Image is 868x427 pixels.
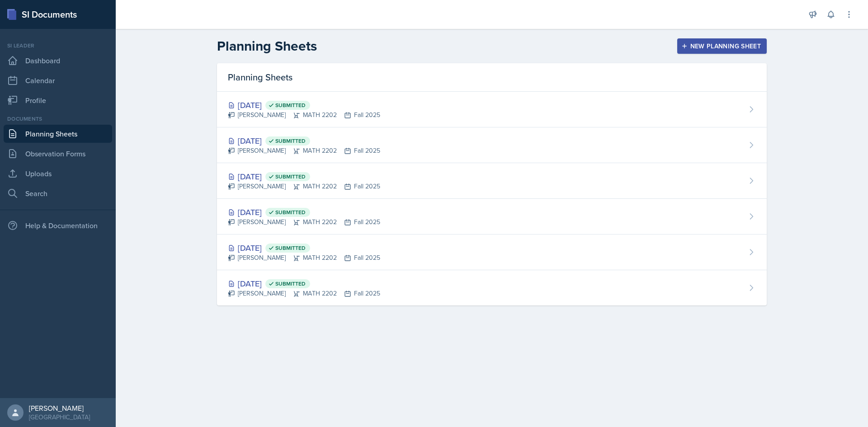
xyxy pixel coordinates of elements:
[228,146,380,155] div: [PERSON_NAME] MATH 2202 Fall 2025
[228,289,380,298] div: [PERSON_NAME] MATH 2202 Fall 2025
[275,173,306,180] span: Submitted
[228,182,380,191] div: [PERSON_NAME] MATH 2202 Fall 2025
[4,91,112,109] a: Profile
[217,235,767,270] a: [DATE] Submitted [PERSON_NAME]MATH 2202Fall 2025
[217,92,767,127] a: [DATE] Submitted [PERSON_NAME]MATH 2202Fall 2025
[29,413,90,422] div: [GEOGRAPHIC_DATA]
[4,184,112,202] a: Search
[4,52,112,70] a: Dashboard
[275,244,306,252] span: Submitted
[29,404,90,413] div: [PERSON_NAME]
[228,99,380,111] div: [DATE]
[4,115,112,123] div: Documents
[683,42,761,50] div: New Planning Sheet
[4,145,112,163] a: Observation Forms
[217,63,767,92] div: Planning Sheets
[228,170,380,183] div: [DATE]
[228,206,380,218] div: [DATE]
[4,216,112,235] div: Help & Documentation
[228,242,380,254] div: [DATE]
[228,110,380,120] div: [PERSON_NAME] MATH 2202 Fall 2025
[4,164,112,183] a: Uploads
[217,199,767,235] a: [DATE] Submitted [PERSON_NAME]MATH 2202Fall 2025
[677,38,767,54] button: New Planning Sheet
[4,42,112,50] div: Si leader
[275,209,306,216] span: Submitted
[228,277,380,290] div: [DATE]
[275,102,306,109] span: Submitted
[228,217,380,227] div: [PERSON_NAME] MATH 2202 Fall 2025
[228,253,380,263] div: [PERSON_NAME] MATH 2202 Fall 2025
[217,38,317,54] h2: Planning Sheets
[4,125,112,143] a: Planning Sheets
[217,163,767,199] a: [DATE] Submitted [PERSON_NAME]MATH 2202Fall 2025
[217,270,767,305] a: [DATE] Submitted [PERSON_NAME]MATH 2202Fall 2025
[275,280,306,287] span: Submitted
[275,137,306,145] span: Submitted
[228,135,380,147] div: [DATE]
[217,127,767,163] a: [DATE] Submitted [PERSON_NAME]MATH 2202Fall 2025
[4,71,112,89] a: Calendar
